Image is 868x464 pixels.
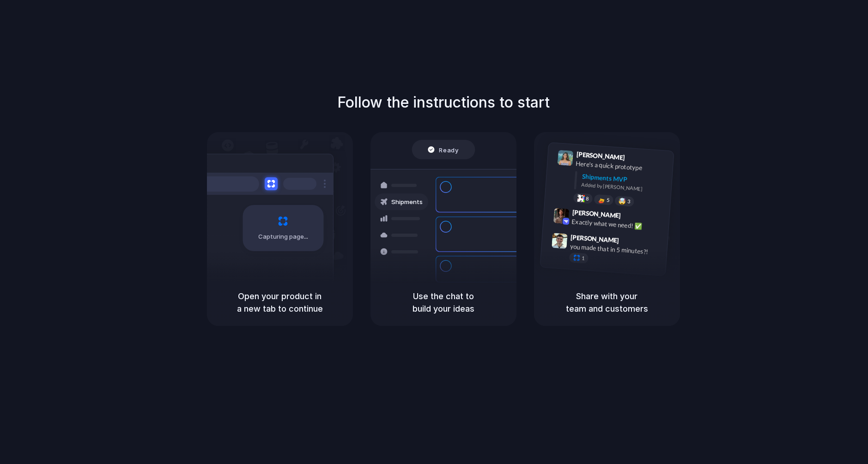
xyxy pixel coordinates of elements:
span: 1 [581,256,584,261]
span: 9:41 AM [627,154,646,165]
h5: Share with your team and customers [545,290,669,315]
span: Shipments [391,198,423,207]
span: 9:47 AM [622,236,641,247]
div: you made that in 5 minutes?! [570,241,662,257]
h1: Follow the instructions to start [337,91,550,114]
span: Ready [439,145,458,154]
div: Shipments MVP [582,172,667,187]
span: 9:42 AM [623,212,642,223]
span: [PERSON_NAME] [570,232,619,246]
h5: Use the chat to build your ideas [382,290,505,315]
span: 8 [585,196,589,201]
span: 5 [606,198,609,203]
span: Capturing page [258,232,310,241]
div: Added by [PERSON_NAME] [581,181,666,194]
div: Exactly what we need! ✅ [571,217,664,233]
div: 🤯 [618,198,626,205]
h5: Open your product in a new tab to continue [218,290,342,315]
span: [PERSON_NAME] [572,207,621,221]
span: [PERSON_NAME] [576,149,625,163]
span: 3 [627,199,630,204]
div: Here's a quick prototype [575,159,668,175]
